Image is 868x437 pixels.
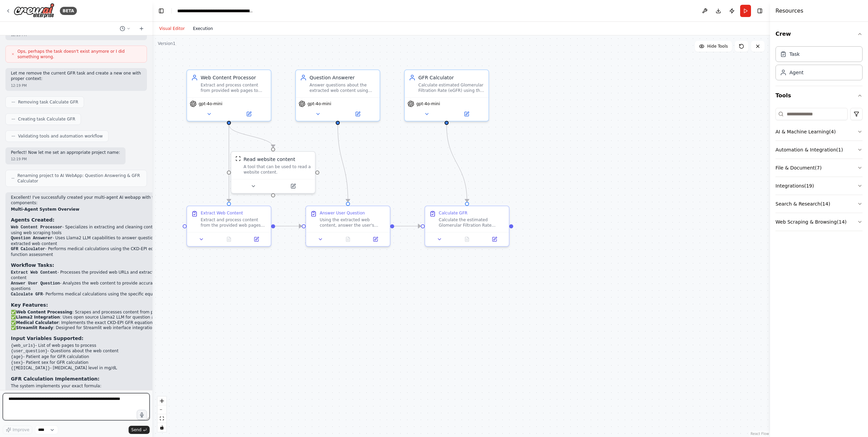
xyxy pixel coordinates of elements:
[137,410,147,420] button: Click to speak your automation idea
[201,217,267,228] div: Extract and process content from the provided web pages {web_urls}. Clean the HTML content, remov...
[274,182,312,190] button: Open in side panel
[751,432,769,436] a: React Flow attribution
[775,25,863,44] button: Crew
[775,159,863,177] button: File & Document(7)
[310,82,375,93] div: Answer questions about the extracted web content using open source Llama2 LLM capabilities. Provi...
[18,116,75,122] span: Creating task Calculate GFR
[18,133,103,139] span: Validating tools and automation workflow
[305,206,390,247] div: Answer User QuestionUsing the extracted web content, answer the user's question: {user_question}....
[453,235,482,243] button: No output available
[11,270,57,275] code: Extract Web Content
[3,425,32,434] button: Improve
[695,41,732,52] button: Hide Tools
[11,281,197,292] li: - Analyzes the web content to provide accurate answers to user questions
[11,343,35,348] code: {web_urls}
[364,235,387,243] button: Open in side panel
[11,157,120,162] div: 12:19 PM
[310,74,375,81] div: Question Answerer
[16,315,60,320] strong: Llama2 Integration
[775,213,863,231] button: Web Scraping & Browsing(14)
[11,83,141,88] div: 12:19 PM
[418,74,484,81] div: GFR Calculator
[157,414,166,423] button: fit view
[16,310,72,314] strong: Web Content Processing
[416,101,440,107] span: gpt-4o-mini
[775,44,863,86] div: Crew
[404,69,489,122] div: GFR CalculatorCalculate estimated Glomerular Filtration Rate (eGFR) using the CKD-EPI equation ba...
[155,25,189,33] button: Visual Editor
[775,105,863,237] div: Tools
[755,6,765,16] button: Hide right sidebar
[136,25,147,33] button: Start a new chat
[14,3,54,18] img: Logo
[158,41,176,46] div: Version 1
[11,310,197,331] p: ✅ : Scrapes and processes content from provided web pages ✅ : Uses open source Llama2 LLM for que...
[789,69,803,76] div: Agent
[201,210,243,216] div: Extract Web Content
[226,125,277,147] g: Edge from 485699a6-0a15-4e61-8484-6b07ee55f081 to addc8af6-7baf-47aa-840d-60c721f1be6d
[418,82,484,93] div: Calculate estimated Glomerular Filtration Rate (eGFR) using the CKD-EPI equation based on provide...
[424,206,510,247] div: Calculate GFRCalculate the estimated Glomerular Filtration Rate (eGFR) using the CKD-EPI equation...
[11,150,120,156] p: Perfect! Now let me set an appropriate project name:
[11,349,197,354] li: - Questions about the web content
[483,235,506,243] button: Open in side panel
[11,195,197,206] p: Excellent! I've successfully created your multi-agent AI webapp with the following components:
[235,156,241,161] img: ScrapeWebsiteTool
[443,125,470,202] g: Edge from 8cca7ada-9c1f-4e51-b4ab-a6d9c2c0d7d8 to 4056d37d-8e00-4dd3-9363-e8c32d85b724
[186,206,271,247] div: Extract Web ContentExtract and process content from the provided web pages {web_urls}. Clean the ...
[215,235,244,243] button: No output available
[394,223,421,229] g: Edge from b37e9553-2a54-458e-ac68-16e0893a959a to 4056d37d-8e00-4dd3-9363-e8c32d85b724
[60,7,77,15] div: BETA
[775,141,863,159] button: Automation & Integration(1)
[11,360,197,366] li: - Patient sex for GFR calculation
[16,320,59,325] strong: Medical Calculator
[295,69,380,122] div: Question AnswererAnswer questions about the extracted web content using open source Llama2 LLM ca...
[11,376,100,382] strong: GFR Calculation Implementation:
[244,164,311,175] div: A tool that can be used to read a website content.
[201,82,267,93] div: Extract and process content from provided web pages to make it ready for question answering. Clea...
[11,207,79,212] strong: Multi-Agent System Overview
[231,151,316,194] div: ScrapeWebsiteToolRead website contentA tool that can be used to read a website content.
[11,225,197,236] li: - Specializes in extracting and cleaning content from web pages using web scraping tools
[245,235,268,243] button: Open in side panel
[11,355,23,359] code: {age}
[11,281,60,286] code: Answer User Question
[11,71,141,81] p: Let me remove the current GFR task and create a new one with proper context:
[131,427,141,433] span: Send
[320,217,386,228] div: Using the extracted web content, answer the user's question: {user_question}. Analyze the content...
[789,51,800,58] div: Task
[11,343,197,349] li: - List of web pages to process
[775,7,803,15] h4: Resources
[11,292,43,297] code: Calculate GFR
[11,354,197,360] li: - Patient age for GFR calculation
[334,235,363,243] button: No output available
[230,110,268,118] button: Open in side panel
[11,292,197,297] li: - Performs medical calculations using the specific equation you provided
[201,74,267,81] div: Web Content Processor
[11,366,197,371] li: - [MEDICAL_DATA] level in mg/dL
[11,366,50,371] code: {[MEDICAL_DATA]}
[199,101,222,107] span: gpt-4o-mini
[157,423,166,432] button: toggle interactivity
[177,7,254,14] nav: breadcrumb
[11,270,197,281] li: - Processes the provided web URLs and extracts clean, structured content
[226,125,232,202] g: Edge from 485699a6-0a15-4e61-8484-6b07ee55f081 to 027c4753-bb64-4343-acf9-978c3e921139
[17,173,141,184] span: Renaming project to AI WebApp: Question Answering & GFR Calculator
[775,177,863,195] button: Integrations(19)
[157,396,166,405] button: zoom in
[11,247,45,252] code: GFR Calculator
[157,405,166,414] button: zoom out
[775,123,863,141] button: AI & Machine Learning(4)
[307,101,331,107] span: gpt-4o-mini
[11,217,54,223] strong: Agents Created:
[17,49,141,60] span: Ops, perhaps the task doesn't exist anymore or I did something wrong.
[189,25,217,33] button: Execution
[447,110,486,118] button: Open in side panel
[157,396,166,432] div: React Flow controls
[11,384,197,389] p: The system implements your exact formula:
[11,336,83,341] strong: Input Variables Supported:
[707,44,728,49] span: Hide Tools
[11,225,62,230] code: Web Content Processor
[320,210,365,216] div: Answer User Question
[156,6,166,16] button: Hide left sidebar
